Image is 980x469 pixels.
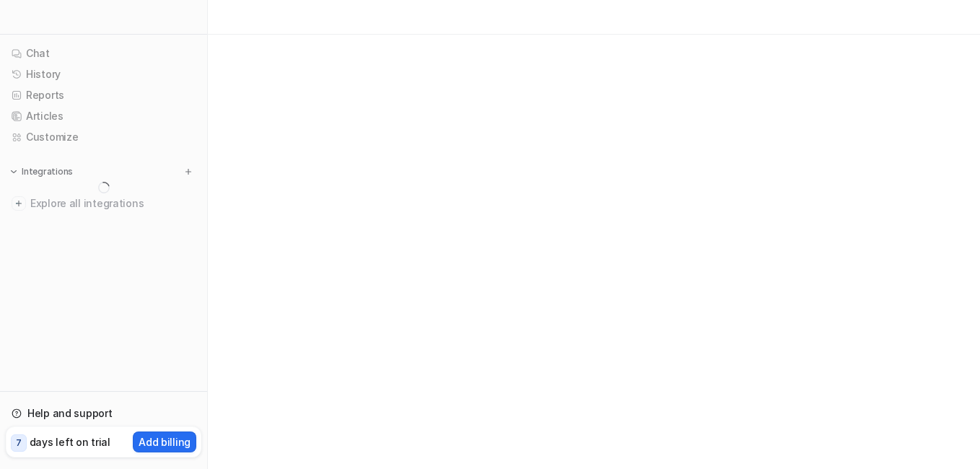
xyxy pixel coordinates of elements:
a: History [6,64,201,84]
a: Explore all integrations [6,193,201,214]
a: Help and support [6,403,201,424]
span: Explore all integrations [30,192,196,215]
a: Customize [6,127,201,147]
img: menu_add.svg [183,167,193,177]
a: Articles [6,106,201,126]
a: Chat [6,43,201,63]
button: Integrations [6,165,77,179]
button: Add billing [133,431,196,452]
p: 7 [16,437,22,450]
p: Add billing [139,434,191,450]
p: days left on trial [30,434,110,450]
a: Reports [6,85,201,105]
p: Integrations [22,166,73,177]
img: explore all integrations [12,196,26,211]
img: expand menu [9,167,19,177]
